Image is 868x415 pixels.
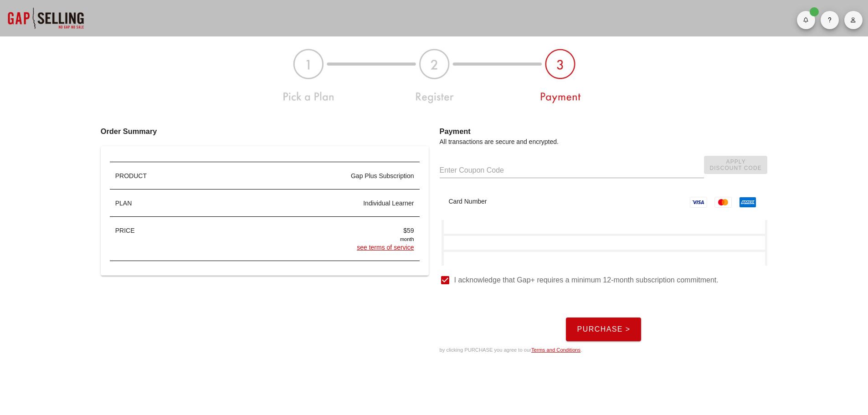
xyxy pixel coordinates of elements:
input: Enter Coupon Code [440,163,704,178]
img: american_express.svg [739,197,756,208]
a: Terms and Conditions [531,347,580,353]
h3: Payment [440,126,768,137]
div: Gap Plus Subscription [193,171,414,181]
div: individual learner [193,199,414,208]
div: PLAN [110,190,187,217]
small: by clicking PURCHASE you agree to our . [440,343,582,353]
p: All transactions are secure and encrypted. [440,137,768,147]
img: visa.svg [690,197,707,208]
label: I acknowledge that Gap+ requires a minimum 12-month subscription commitment. [454,276,768,285]
iframe: Secure expiration date input frame [445,237,764,248]
span: Badge [810,7,819,16]
button: Purchase > [566,318,641,341]
h3: Order Summary [101,126,429,137]
img: plan-register-payment-123-3.jpg [275,42,594,108]
iframe: Secure card number input frame [445,221,764,232]
span: Purchase > [576,325,630,333]
label: Card Number [449,198,487,205]
img: master.svg [714,197,732,208]
a: see terms of service [357,244,414,251]
div: PRICE [110,217,187,261]
div: $59 [193,226,414,236]
div: PRODUCT [110,162,187,190]
div: month [193,236,414,243]
iframe: Secure CVC input frame [445,253,764,264]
